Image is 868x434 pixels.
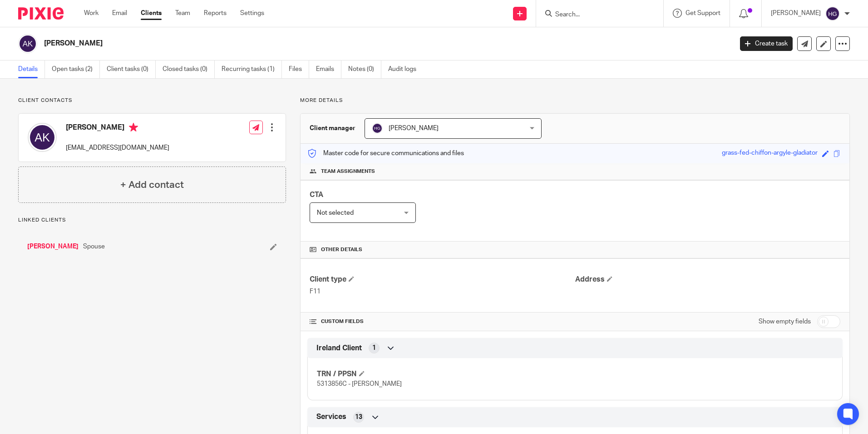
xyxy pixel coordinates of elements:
[722,148,818,159] div: grass-fed-chiffon-argyle-gladiator
[18,7,64,20] img: Pixie
[84,9,99,18] a: Work
[759,317,811,326] label: Show empty fields
[317,369,575,379] h4: TRN / PPSN
[18,61,45,78] a: Details
[348,61,381,78] a: Notes (0)
[163,61,215,78] a: Closed tasks (0)
[307,149,464,158] p: Master code for secure communications and files
[554,11,636,19] input: Search
[66,143,169,152] p: [EMAIL_ADDRESS][DOMAIN_NAME]
[388,61,423,78] a: Audit logs
[52,61,100,78] a: Open tasks (2)
[310,318,575,325] h4: CUSTOM FIELDS
[355,413,362,422] span: 13
[240,9,264,18] a: Settings
[310,124,355,133] h3: Client manager
[83,242,105,251] span: Spouse
[321,168,375,175] span: Team assignments
[18,97,286,104] p: Client contacts
[310,191,323,198] span: CTA
[107,61,156,78] a: Client tasks (0)
[372,123,383,134] img: svg%3E
[222,61,282,78] a: Recurring tasks (1)
[317,381,402,387] span: 5313856C - [PERSON_NAME]
[18,34,37,53] img: svg%3E
[316,412,346,422] span: Services
[204,9,227,18] a: Reports
[129,123,138,132] i: Primary
[389,125,439,131] span: [PERSON_NAME]
[575,275,840,284] h4: Address
[740,36,793,51] a: Create task
[112,9,127,18] a: Email
[310,287,575,296] p: F11
[310,275,575,284] h4: Client type
[120,178,184,192] h4: + Add contact
[316,343,362,353] span: Ireland Client
[141,9,162,18] a: Clients
[317,210,354,216] span: Not selected
[686,10,720,16] span: Get Support
[300,97,850,104] p: More details
[175,9,190,18] a: Team
[44,39,590,48] h2: [PERSON_NAME]
[66,123,169,134] h4: [PERSON_NAME]
[28,123,57,152] img: svg%3E
[825,6,840,21] img: svg%3E
[321,246,362,253] span: Other details
[771,9,821,18] p: [PERSON_NAME]
[18,217,286,224] p: Linked clients
[27,242,79,251] a: [PERSON_NAME]
[289,61,309,78] a: Files
[316,61,341,78] a: Emails
[372,343,376,353] span: 1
